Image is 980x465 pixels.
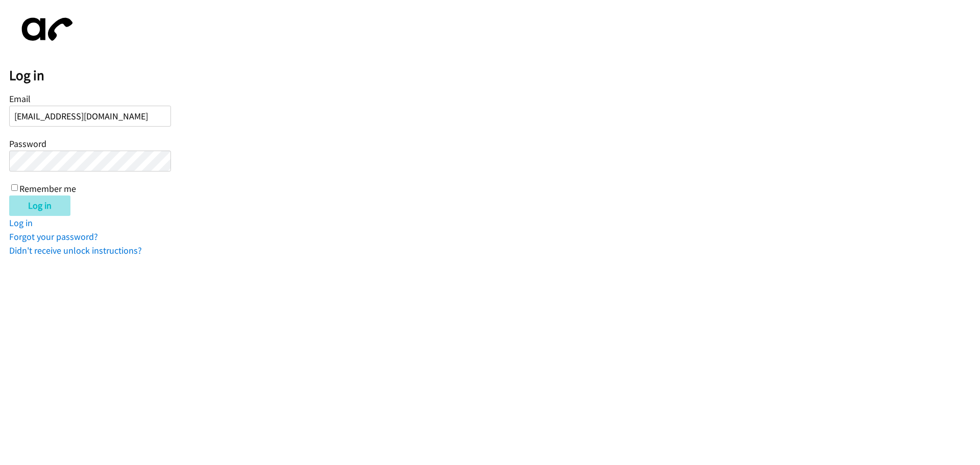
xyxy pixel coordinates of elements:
a: Forgot your password? [9,231,98,242]
a: Log in [9,217,33,229]
label: Password [9,138,46,150]
a: Didn't receive unlock instructions? [9,244,142,256]
label: Email [9,93,31,105]
label: Remember me [19,183,76,194]
h2: Log in [9,67,980,84]
input: Log in [9,195,70,216]
img: aphone-8a226864a2ddd6a5e75d1ebefc011f4aa8f32683c2d82f3fb0802fe031f96514.svg [9,9,81,50]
